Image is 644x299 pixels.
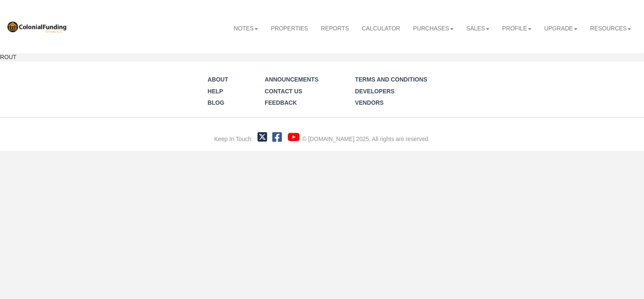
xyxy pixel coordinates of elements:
a: Feedback [265,100,297,106]
a: Announcements [265,76,319,83]
a: Resources [584,18,638,40]
img: 569736 [6,20,67,33]
a: Sales [460,18,496,40]
a: Properties [264,18,314,40]
div: Keep In Touch: [214,135,252,144]
a: Developers [355,88,394,95]
a: Profile [496,18,538,40]
a: Contact Us [265,88,302,95]
a: About [208,76,228,83]
a: Calculator [355,18,407,40]
a: Purchases [407,18,460,40]
a: Blog [208,100,225,106]
a: Reports [314,18,355,40]
div: © [DOMAIN_NAME] 2025. All rights are reserved. [302,135,430,144]
a: Help [208,88,223,95]
a: Vendors [355,100,384,106]
a: Terms and Conditions [355,76,427,83]
a: Upgrade [538,18,584,40]
a: Notes [227,18,264,40]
